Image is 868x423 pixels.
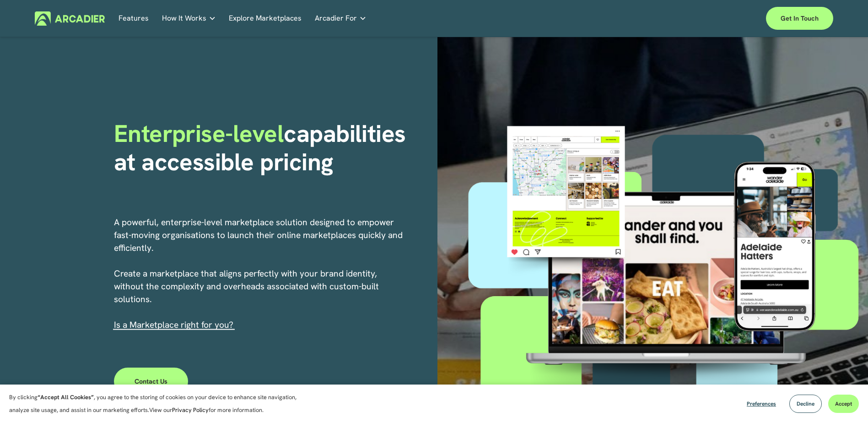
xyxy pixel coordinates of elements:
[114,118,284,149] span: Enterprise-level
[229,11,302,26] a: Explore Marketplaces
[162,11,216,26] a: folder dropdown
[797,400,814,407] span: Decline
[828,395,859,413] button: Accept
[747,400,776,407] span: Preferences
[116,319,233,331] a: s a Marketplace right for you?
[35,11,105,26] img: Arcadier
[114,118,412,178] strong: capabilities at accessible pricing
[315,12,357,25] span: Arcadier For
[119,11,149,26] a: Features
[38,393,94,401] strong: “Accept All Cookies”
[9,391,307,417] p: By clicking , you agree to the storing of cookies on your device to enhance site navigation, anal...
[114,216,404,331] p: A powerful, enterprise-level marketplace solution designed to empower fast-moving organisations t...
[114,368,189,395] a: Contact Us
[740,395,783,413] button: Preferences
[162,12,206,25] span: How It Works
[789,395,822,413] button: Decline
[114,319,233,331] span: I
[766,7,833,30] a: Get in touch
[172,406,209,414] a: Privacy Policy
[835,400,852,407] span: Accept
[315,11,367,26] a: folder dropdown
